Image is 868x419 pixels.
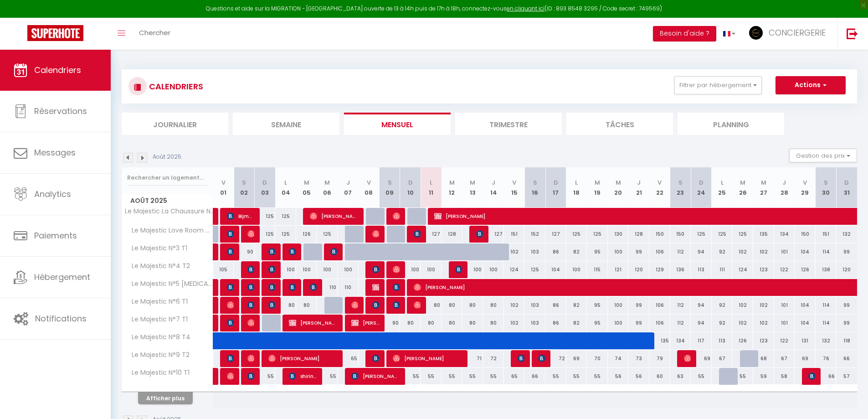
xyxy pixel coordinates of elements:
span: Hébergement [34,271,90,283]
div: 104 [795,297,816,314]
th: 01 [213,167,234,208]
abbr: M [304,178,309,187]
span: [PERSON_NAME] [227,350,234,367]
div: 125 [275,226,296,243]
iframe: LiveChat chat widget [830,381,868,419]
div: 125 [691,226,712,243]
abbr: M [449,178,455,187]
div: 128 [442,226,462,243]
div: 82 [566,315,587,331]
div: 114 [816,243,837,260]
p: Août 2025 [153,153,181,161]
span: [PERSON_NAME] [247,296,254,314]
div: 118 [836,332,857,349]
div: 104 [795,243,816,260]
span: Messages [34,147,76,158]
div: 76 [816,350,837,367]
th: 25 [712,167,733,208]
abbr: V [221,178,226,187]
div: 65 [338,350,359,367]
button: Filtrer par hébergement [674,76,762,94]
abbr: S [824,178,828,187]
img: Super Booking [27,25,83,41]
th: 11 [421,167,442,208]
div: 131 [795,332,816,349]
abbr: L [575,178,578,187]
a: Chercher [132,18,177,50]
div: 132 [836,226,857,243]
div: 69 [795,350,816,367]
span: [PERSON_NAME] [227,367,234,385]
div: 73 [628,350,649,367]
div: 86 [545,297,566,314]
li: Journalier [122,113,228,135]
li: Semaine [233,113,339,135]
span: [PERSON_NAME] [227,225,234,243]
abbr: D [262,178,267,187]
th: 13 [462,167,483,208]
div: 94 [691,243,712,260]
div: 72 [545,350,566,367]
span: [PERSON_NAME] [289,243,296,260]
span: [PERSON_NAME] [393,296,400,314]
div: 124 [504,261,525,278]
div: 125 [255,208,276,225]
div: 123 [753,332,774,349]
div: 110 [338,279,359,296]
div: 80 [442,297,462,314]
img: ... [749,26,763,40]
div: 101 [774,297,795,314]
th: 21 [628,167,649,208]
abbr: D [699,178,704,187]
div: 117 [691,332,712,349]
abbr: M [740,178,745,187]
div: 103 [524,315,545,331]
div: 126 [795,261,816,278]
th: 19 [587,167,608,208]
span: [PERSON_NAME] [393,279,400,296]
span: [PERSON_NAME] [393,261,400,278]
div: 80 [421,315,442,331]
span: [PERSON_NAME] [247,225,254,243]
li: Tâches [566,113,673,135]
span: [PERSON_NAME] [393,350,462,367]
span: [PERSON_NAME] [372,296,379,314]
div: 100 [421,261,442,278]
div: 100 [608,297,629,314]
span: Le Majestic N°5 [MEDICAL_DATA] [123,279,215,289]
div: 127 [421,226,442,243]
div: 127 [483,226,504,243]
abbr: L [430,178,432,187]
th: 30 [816,167,837,208]
div: 70 [587,350,608,367]
span: [PERSON_NAME] [268,261,275,278]
th: 06 [317,167,338,208]
span: [PERSON_NAME] [414,296,421,314]
div: 112 [670,315,691,331]
span: [PERSON_NAME] [372,225,379,243]
th: 15 [504,167,525,208]
div: 104 [545,261,566,278]
div: 128 [628,226,649,243]
span: [PERSON_NAME] [372,350,379,367]
span: Analytics [34,188,71,200]
th: 10 [400,167,421,208]
div: 74 [608,350,629,367]
a: ... CONCIERGERIE [742,18,837,50]
div: 112 [670,243,691,260]
span: [PERSON_NAME] [268,279,275,296]
div: 95 [587,297,608,314]
div: 103 [524,243,545,260]
div: 92 [712,243,733,260]
div: 90 [234,243,255,260]
div: 100 [608,243,629,260]
span: [PERSON_NAME] [414,225,421,243]
div: 114 [816,315,837,331]
span: Réservations [34,105,87,117]
span: Le Majestic N°8 T4 [123,332,193,342]
input: Rechercher un logement... [127,170,208,186]
div: 120 [628,261,649,278]
div: 99 [836,315,857,331]
div: 86 [545,315,566,331]
div: 126 [296,226,317,243]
